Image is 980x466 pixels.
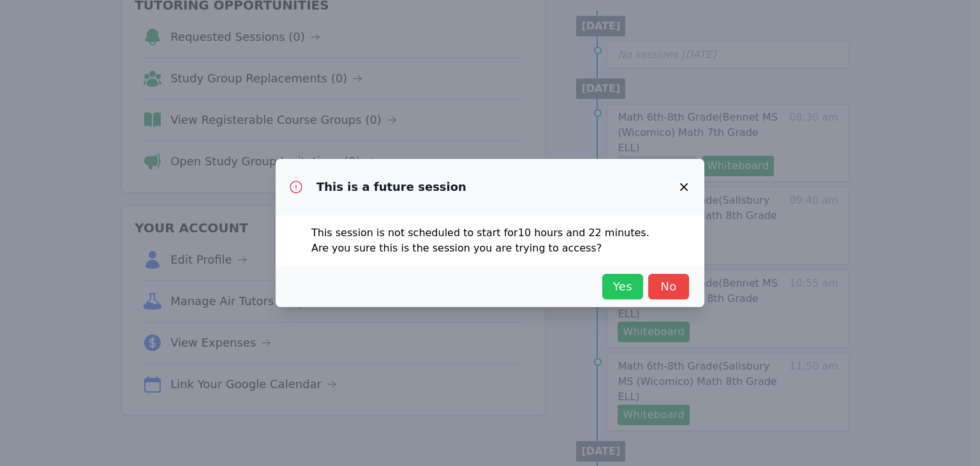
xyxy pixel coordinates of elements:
p: This session is not scheduled to start for 10 hours and 22 minutes . Are you sure this is the ses... [311,225,669,256]
button: Yes [602,274,643,299]
span: Yes [609,278,637,296]
h3: This is a future session [316,179,466,195]
span: No [655,278,683,296]
button: No [648,274,689,299]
